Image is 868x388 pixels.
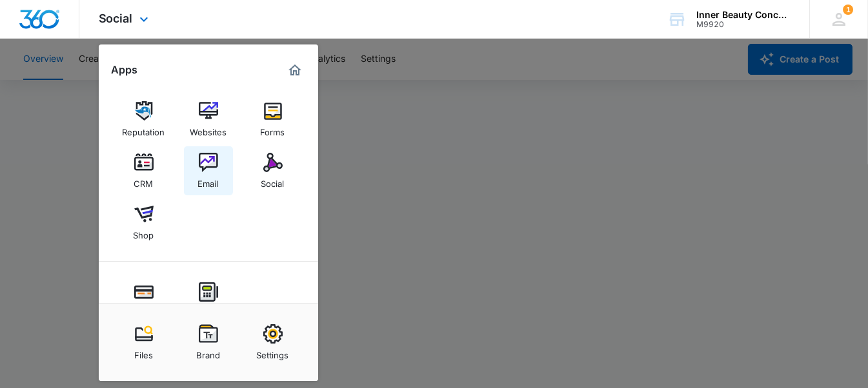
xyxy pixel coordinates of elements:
[696,10,791,20] div: account name
[119,318,168,367] a: Files
[261,172,285,189] div: Social
[184,276,233,325] a: POS
[190,121,227,137] div: Websites
[248,146,298,195] a: Social
[261,121,285,137] div: Forms
[134,224,154,240] div: Shop
[123,121,165,137] div: Reputation
[134,172,154,189] div: CRM
[119,198,168,247] a: Shop
[184,146,233,195] a: Email
[196,344,220,360] div: Brand
[248,95,298,144] a: Forms
[125,302,163,318] div: Payments
[257,344,289,360] div: Settings
[198,172,219,189] div: Email
[184,318,233,367] a: Brand
[119,95,168,144] a: Reputation
[285,60,305,81] a: Marketing 360® Dashboard
[119,146,168,195] a: CRM
[696,20,791,29] div: account id
[248,318,298,367] a: Settings
[200,302,217,318] div: POS
[119,276,168,325] a: Payments
[134,344,153,360] div: Files
[843,5,853,15] div: notifications count
[184,95,233,144] a: Websites
[99,12,133,25] span: Social
[843,5,853,15] span: 1
[112,64,138,76] h2: Apps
